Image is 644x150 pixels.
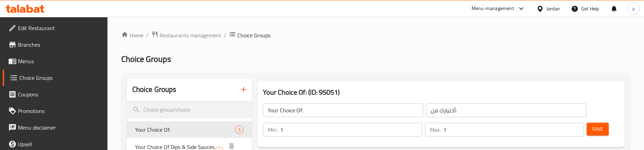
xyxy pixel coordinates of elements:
[3,36,107,53] a: Branches
[127,101,252,119] input: search
[18,57,102,65] span: Menus
[237,31,271,39] span: Choice Groups
[121,31,630,40] nav: breadcrumb
[263,87,619,98] h3: Your Choice Of: (ID: 95051)
[18,90,102,99] span: Coupons
[18,123,102,132] span: Menu disclaimer
[18,40,102,49] span: Branches
[19,74,102,82] span: Choice Groups
[268,125,277,134] p: Min:
[18,24,102,32] span: Edit Restaurant
[121,51,171,67] span: Choice Groups
[3,69,107,86] a: Choice Groups
[18,107,102,115] span: Promotions
[135,125,235,134] span: Your Choice Of:
[235,125,244,134] div: Choices
[127,121,252,138] div: Your Choice Of:3
[146,31,149,39] li: /
[587,123,609,135] button: Save
[160,31,221,39] span: Restaurants management
[224,31,226,39] li: /
[3,20,107,36] a: Edit Restaurant
[430,125,441,134] p: Max:
[151,31,221,40] a: Restaurants management
[3,119,107,136] a: Menu disclaimer
[235,126,243,133] span: 3
[18,140,102,148] span: Upsell
[592,125,603,133] span: Save
[632,5,635,12] span: a
[121,31,143,39] a: Home
[3,86,107,103] a: Coupons
[132,84,177,95] h2: Choice Groups
[472,4,514,13] div: Menu-management
[3,53,107,69] a: Menus
[3,103,107,119] a: Promotions
[547,5,560,12] div: Jordan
